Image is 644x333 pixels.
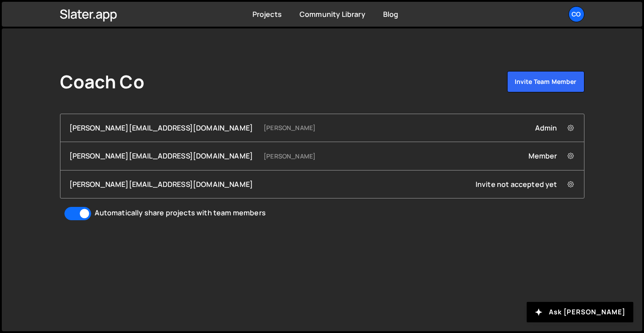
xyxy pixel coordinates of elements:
div: [PERSON_NAME][EMAIL_ADDRESS][DOMAIN_NAME] [69,151,253,161]
div: Invite not accepted yet [476,179,575,189]
small: [PERSON_NAME] [264,123,316,132]
div: Member [528,151,575,161]
small: [PERSON_NAME] [264,152,316,161]
h1: Coach Co [60,71,144,92]
a: Invite team member [507,71,584,92]
a: Projects [252,9,282,19]
a: Co [568,6,584,22]
a: Blog [383,9,399,19]
input: Automatically share projects with team members [64,207,91,220]
button: Ask [PERSON_NAME] [527,302,633,322]
div: Admin [535,123,575,133]
a: Community Library [300,9,365,19]
div: Automatically share projects with team members [95,208,266,218]
div: [PERSON_NAME][EMAIL_ADDRESS][DOMAIN_NAME] [69,123,253,133]
div: [PERSON_NAME][EMAIL_ADDRESS][DOMAIN_NAME] [69,179,253,189]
